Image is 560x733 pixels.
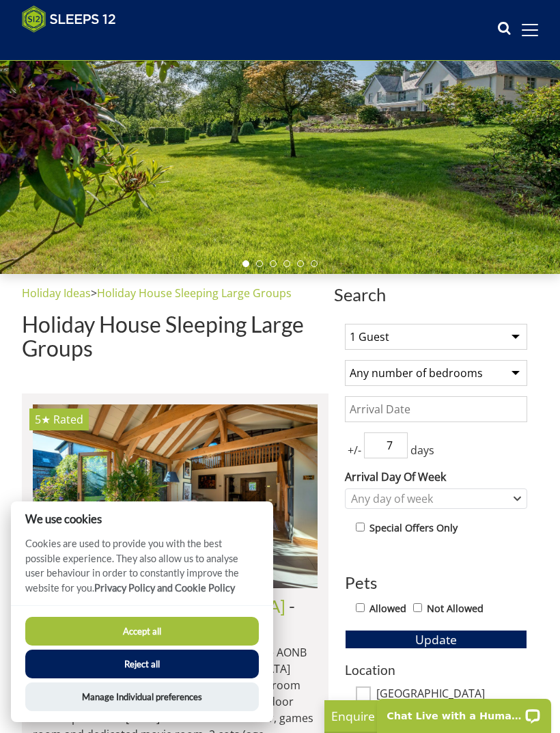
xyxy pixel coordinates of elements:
[348,491,510,506] div: Any day of week
[97,286,292,301] a: Holiday House Sleeping Large Groups
[25,617,259,646] button: Accept all
[345,663,527,677] h3: Location
[369,601,406,616] label: Allowed
[22,312,328,360] h1: Holiday House Sleeping Large Groups
[376,687,527,702] label: [GEOGRAPHIC_DATA]
[331,707,536,725] p: Enquire Now
[345,442,364,458] span: +/-
[22,286,91,301] a: Holiday Ideas
[33,404,318,588] img: house-on-the-hill-large-holiday-home-accommodation-wiltshire-sleeps-24.original.jpg
[345,574,527,592] h3: Pets
[11,536,273,605] p: Cookies are used to provide you with the best possible experience. They also allow us to analyse ...
[369,521,458,536] label: Special Offers Only
[345,488,527,509] div: Combobox
[334,285,538,304] span: Search
[345,630,527,649] button: Update
[15,41,158,53] iframe: Customer reviews powered by Trustpilot
[25,650,259,678] button: Reject all
[368,690,560,733] iframe: LiveChat chat widget
[11,512,273,525] h2: We use cookies
[33,404,318,588] a: 5★ Rated
[345,469,527,485] label: Arrival Day Of Week
[35,412,51,427] span: House On The Hill has a 5 star rating under the Quality in Tourism Scheme
[22,5,116,33] img: Sleeps 12
[427,601,484,616] label: Not Allowed
[25,682,259,711] button: Manage Individual preferences
[408,442,437,458] span: days
[53,412,83,427] span: Rated
[91,286,97,301] span: >
[345,396,527,422] input: Arrival Date
[415,631,457,648] span: Update
[94,582,235,594] a: Privacy Policy and Cookie Policy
